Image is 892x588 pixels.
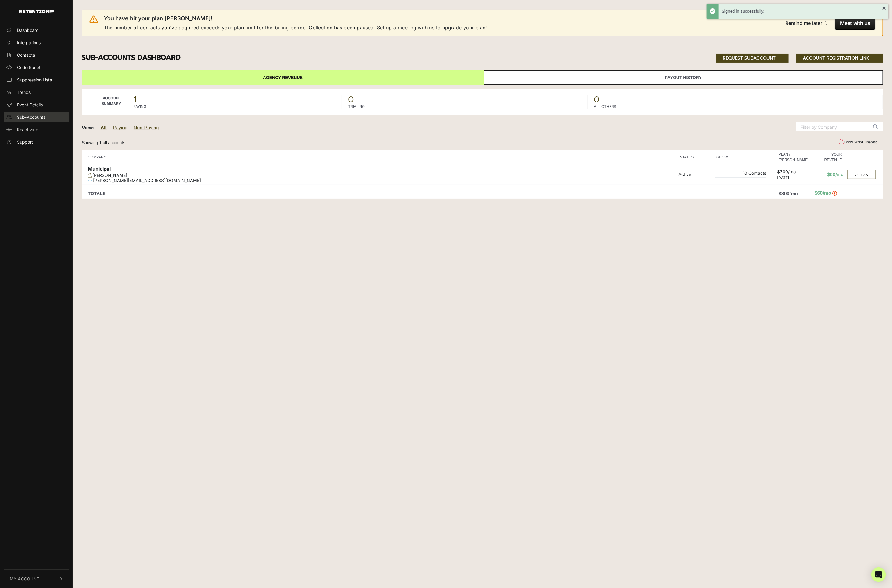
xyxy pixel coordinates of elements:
input: Filter by Company [796,122,869,131]
div: Remind me later [785,20,822,26]
span: Code Script [17,64,41,71]
span: Suppression Lists [17,77,52,83]
a: Reactivate [4,125,69,135]
a: Suppression Lists [4,75,69,85]
th: GROW [713,150,768,164]
button: ACCOUNT REGISTRATION LINK [796,54,883,63]
div: 10 Contacts [715,171,766,177]
button: Meet with us [835,16,875,30]
a: Sub-Accounts [4,112,69,122]
span: Trends [17,89,31,95]
div: Open Intercom Messenger [871,567,886,582]
span: Integrations [17,39,41,46]
a: Integrations [4,38,69,48]
h3: Sub-accounts Dashboard [82,54,883,63]
strong: $60/mo [815,191,831,196]
th: STATUS [677,150,713,164]
strong: View: [82,125,95,130]
span: Support [17,139,33,145]
td: Account Summary [82,89,127,115]
label: TRIALING [348,104,365,109]
strong: 1 [133,93,136,106]
button: Remind me later [780,16,833,30]
td: TOTALS [82,185,677,199]
a: Event Details [4,100,69,110]
small: Showing 1 all accounts [82,140,125,145]
span: Contacts [17,52,35,58]
div: $300/mo [777,169,810,176]
span: The number of contacts you've acquired exceeds your plan limit for this billing period. Collectio... [104,24,487,31]
a: All [101,125,107,130]
button: REQUEST SUBACCOUNT [716,54,789,63]
div: Plan Usage: 0% [715,177,766,178]
th: YOUR REVENUE [812,150,845,164]
span: My Account [10,576,39,582]
a: Support [4,137,69,147]
a: Payout History [484,70,883,85]
th: COMPANY [82,150,677,164]
div: Signed in successfully. [722,8,882,15]
div: [DATE] [777,176,810,180]
label: ALL OTHERS [594,104,616,109]
a: Code Script [4,62,69,72]
span: Dashboard [17,27,39,33]
a: Agency Revenue [82,70,484,85]
td: $60/mo [812,164,845,185]
span: 0 [594,95,877,104]
span: Sub-Accounts [17,114,45,120]
td: Grow Script Disabled [834,137,883,148]
span: 0 [348,95,582,104]
div: [PERSON_NAME][EMAIL_ADDRESS][DOMAIN_NAME] [88,178,675,183]
a: Trends [4,87,69,97]
label: PAYING [133,104,146,109]
a: Contacts [4,50,69,60]
img: Retention.com [19,10,54,13]
button: ACT AS [847,170,876,179]
a: Paying [113,125,128,130]
span: You have hit your plan [PERSON_NAME]! [104,15,213,22]
div: [PERSON_NAME] [88,173,675,178]
span: Reactivate [17,126,38,133]
a: Dashboard [4,25,69,35]
td: Active [677,164,713,185]
button: My Account [4,570,69,588]
span: Event Details [17,101,43,108]
div: Municipal [88,166,675,173]
a: Non-Paying [134,125,159,130]
strong: $300/mo [779,191,798,196]
th: PLAN / [PERSON_NAME] [776,150,812,164]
